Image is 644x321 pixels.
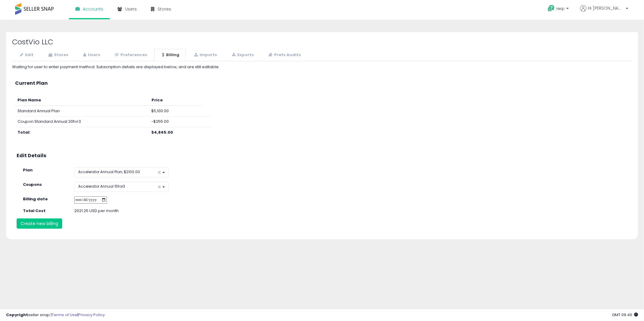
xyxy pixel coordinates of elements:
span: Hi [PERSON_NAME] [588,5,624,11]
span: Accelerator Annual 15for3 [78,184,125,189]
span: Accounts [83,6,103,12]
h2: CostVio LLC [12,38,632,46]
span: × [157,169,161,176]
strong: Coupons [23,182,42,187]
div: Waiting for user to enter payment method. Subscription details are displayed below, and are still... [12,64,632,70]
a: Stores [40,49,75,61]
a: Exports [224,49,260,61]
strong: Plan [23,167,33,173]
th: Plan Name [15,95,149,106]
b: Total: [18,129,30,135]
a: Billing [154,49,186,61]
a: Imports [186,49,223,61]
td: Standard Annual Plan [15,106,149,116]
span: × [157,184,161,190]
i: Get Help [547,5,555,12]
td: -$255.00 [149,116,201,127]
button: Accelerator Annual 15for3 × [74,182,169,192]
a: Hi [PERSON_NAME] [580,5,628,19]
h3: Edit Details [17,153,627,158]
button: Create new billing [17,218,62,229]
span: Stores [158,6,171,12]
td: Coupon: Standard Annual 20for3 [15,116,149,127]
td: $5,100.00 [149,106,201,116]
button: Accelerator Annual Plan, $2100.00 × [74,167,169,177]
a: Users [75,49,107,61]
th: Price [149,95,201,106]
span: Help [556,6,565,11]
strong: Billing date [23,196,48,202]
a: Edit [12,49,40,61]
div: 2021.25 USD per month [70,208,224,214]
strong: Total Cost [23,208,46,214]
b: $4,845.00 [152,129,173,135]
span: Users [125,6,137,12]
a: Prefs Audits [261,49,307,61]
a: Preferences [107,49,154,61]
h3: Current Plan [15,81,629,86]
span: Accelerator Annual Plan, $2100.00 [78,169,140,174]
